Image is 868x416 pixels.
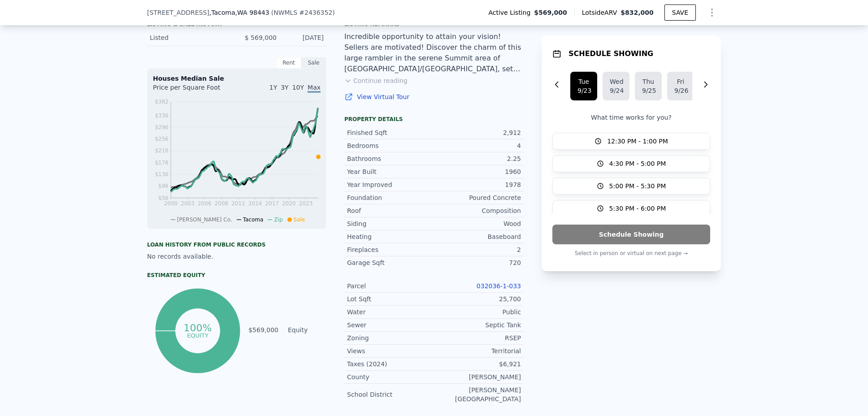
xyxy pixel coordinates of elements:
div: Price per Square Foot [153,83,237,97]
div: Property details [344,116,524,123]
tspan: $296 [155,124,169,130]
div: Lot Sqft [347,295,434,303]
p: Select in person or virtual on next page → [552,248,710,259]
span: 4:30 PM - 5:00 PM [609,159,666,168]
div: [DATE] [284,33,324,42]
div: Views [347,347,434,355]
tspan: $256 [155,136,169,142]
div: County [347,373,434,381]
div: Finished Sqft [347,128,434,137]
span: 5:00 PM - 5:30 PM [609,182,666,191]
span: Lotside ARV [582,8,621,17]
span: NWMLS [273,9,297,16]
div: Foundation [347,193,434,202]
div: Incredible opportunity to attain your vision! Sellers are motivated! Discover the charm of this l... [344,31,524,74]
td: Equity [286,325,326,335]
span: [PERSON_NAME] Co. [177,217,232,223]
tspan: 2014 [248,200,262,207]
div: Sewer [347,321,434,329]
button: 5:30 PM - 6:00 PM [552,200,710,217]
div: Listed [150,33,230,42]
button: Schedule Showing [552,225,710,244]
div: Thu [642,77,655,86]
div: Fri [674,77,687,86]
div: Water [347,308,434,316]
span: [STREET_ADDRESS] [147,8,209,17]
div: Bedrooms [347,141,434,150]
div: 1978 [434,180,521,189]
tspan: $136 [155,171,169,178]
div: 1960 [434,167,521,176]
a: 032036-1-033 [477,282,521,290]
div: Houses Median Sale [153,74,321,83]
div: Composition [434,206,521,215]
div: ( ) [271,8,335,17]
div: Territorial [434,347,521,355]
div: 2 [434,245,521,254]
div: [PERSON_NAME] [434,373,521,381]
div: 9/23 [577,86,590,95]
div: 720 [434,258,521,267]
tspan: 2003 [181,200,195,207]
tspan: 2006 [198,200,212,207]
button: 5:00 PM - 5:30 PM [552,178,710,195]
tspan: 2008 [215,200,229,207]
div: Zoning [347,334,434,342]
span: , Tacoma [209,8,269,17]
div: Year Built [347,167,434,176]
tspan: 2011 [231,200,245,207]
div: Baseboard [434,232,521,241]
div: 9/26 [674,86,687,95]
tspan: $176 [155,160,169,166]
div: Fireplaces [347,245,434,254]
span: 3Y [281,84,288,91]
tspan: 2023 [299,200,313,207]
button: SAVE [664,4,696,21]
button: Tue9/23 [570,72,597,100]
span: 5:30 PM - 6:00 PM [609,204,666,213]
span: # 2436352 [299,9,332,16]
tspan: equity [187,332,208,338]
tspan: $382 [155,99,169,105]
span: 12:30 PM - 1:00 PM [607,137,668,146]
div: Septic Tank [434,321,521,329]
div: 9/25 [642,86,655,95]
div: 9/24 [610,86,622,95]
div: Wed [610,77,622,86]
tspan: 2020 [282,200,296,207]
h1: SCHEDULE SHOWING [569,48,653,59]
span: Active Listing [488,8,534,17]
span: $832,000 [621,9,654,16]
div: Parcel [347,282,434,290]
div: 2,912 [434,128,521,137]
button: Continue reading [344,76,408,85]
div: Poured Concrete [434,193,521,202]
button: 12:30 PM - 1:00 PM [552,133,710,150]
div: RSEP [434,334,521,342]
tspan: 100% [183,322,212,334]
span: 1Y [269,84,277,91]
div: 25,700 [434,295,521,303]
tspan: $56 [158,195,169,201]
p: What time works for you? [552,113,710,122]
tspan: $96 [158,183,169,189]
div: Tue [577,77,590,86]
div: Year Improved [347,180,434,189]
div: Bathrooms [347,154,434,163]
td: $569,000 [248,325,279,335]
button: Show Options [703,4,721,22]
div: Rent [276,57,301,69]
div: Sale [301,57,326,69]
div: Loan history from public records [147,241,326,248]
span: Sale [294,217,305,223]
tspan: 2000 [164,200,178,207]
span: Zip [274,217,282,223]
div: $6,921 [434,360,521,368]
span: Tacoma [243,217,264,223]
div: Roof [347,206,434,215]
span: 10Y [292,84,304,91]
div: [PERSON_NAME][GEOGRAPHIC_DATA] [434,386,521,403]
div: No records available. [147,252,326,261]
div: 2.25 [434,154,521,163]
span: $569,000 [534,8,567,17]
